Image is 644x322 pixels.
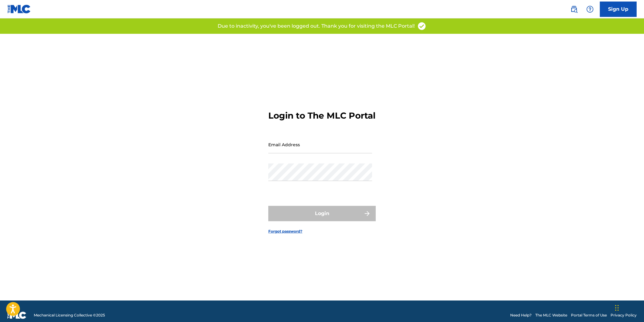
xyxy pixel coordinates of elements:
[417,22,426,31] img: access
[7,312,26,319] img: logo
[613,293,644,322] iframe: Chat Widget
[268,110,375,121] h3: Login to The MLC Portal
[600,2,637,17] a: Sign Up
[7,5,31,14] img: MLC Logo
[218,22,415,30] p: Due to inactivity, you've been logged out. Thank you for visiting the MLC Portal!
[34,312,105,318] span: Mechanical Licensing Collective © 2025
[535,312,567,318] a: The MLC Website
[571,312,607,318] a: Portal Terms of Use
[584,3,596,15] div: Help
[586,6,594,13] img: help
[568,3,580,15] a: Public Search
[611,312,637,318] a: Privacy Policy
[615,299,619,317] div: Drag
[570,6,578,13] img: search
[268,229,302,234] a: Forgot password?
[510,312,532,318] a: Need Help?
